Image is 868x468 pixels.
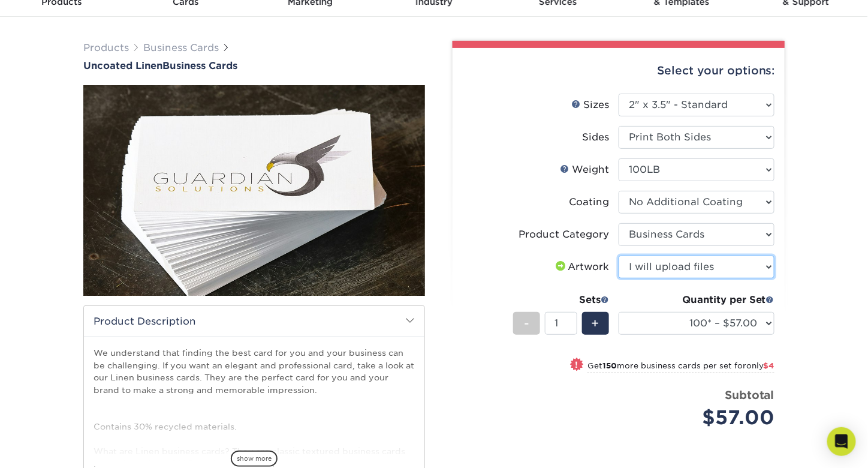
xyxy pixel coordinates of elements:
[592,314,599,332] span: +
[83,60,425,71] a: Uncoated LinenBusiness Cards
[587,361,774,373] small: Get more business cards per set for
[764,361,774,370] span: $4
[602,361,617,370] strong: 150
[619,293,774,307] div: Quantity per Set
[827,427,856,456] div: Open Intercom Messenger
[582,130,609,145] div: Sides
[3,431,102,464] iframe: Google Customer Reviews
[569,195,609,209] div: Coating
[513,293,609,307] div: Sets
[83,20,425,362] img: Uncoated Linen 01
[83,60,162,71] span: Uncoated Linen
[628,403,774,432] div: $57.00
[571,98,609,112] div: Sizes
[746,361,774,370] span: only
[560,163,609,177] div: Weight
[725,388,774,401] strong: Subtotal
[553,260,609,274] div: Artwork
[462,48,775,94] div: Select your options:
[83,60,425,71] h1: Business Cards
[575,359,578,371] span: !
[231,451,278,467] span: show more
[524,314,529,332] span: -
[519,227,609,242] div: Product Category
[84,306,424,337] h2: Product Description
[143,42,219,53] a: Business Cards
[83,42,129,53] a: Products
